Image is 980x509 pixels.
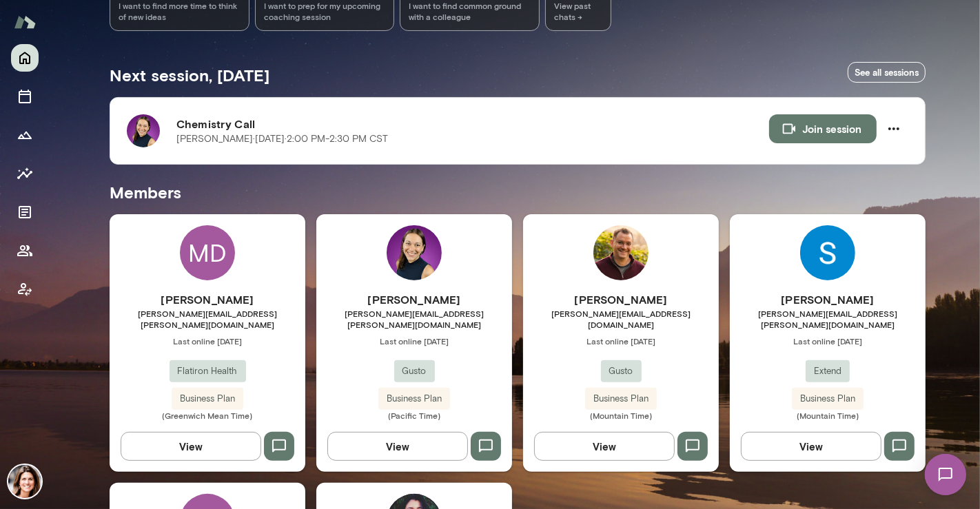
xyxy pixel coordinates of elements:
span: (Mountain Time) [523,410,719,421]
button: Members [11,237,39,264]
span: [PERSON_NAME][EMAIL_ADDRESS][PERSON_NAME][DOMAIN_NAME] [110,308,305,330]
span: Business Plan [585,392,657,406]
button: View [121,432,261,461]
span: [PERSON_NAME][EMAIL_ADDRESS][PERSON_NAME][DOMAIN_NAME] [730,308,926,330]
span: Flatiron Health [170,364,246,378]
span: [PERSON_NAME][EMAIL_ADDRESS][PERSON_NAME][DOMAIN_NAME] [316,308,512,330]
button: Sessions [11,83,39,110]
span: (Mountain Time) [730,410,926,421]
span: (Pacific Time) [316,410,512,421]
span: (Greenwich Mean Time) [110,410,305,421]
span: Business Plan [172,392,243,406]
h6: [PERSON_NAME] [523,291,719,308]
span: Extend [806,364,850,378]
button: Insights [11,160,39,187]
img: Shannon Payne [800,225,855,280]
span: Gusto [394,364,435,378]
button: Join session [769,114,877,143]
h5: Next session, [DATE] [110,64,269,86]
span: Business Plan [792,392,864,406]
span: Last online [DATE] [316,335,512,346]
button: Client app [11,276,39,303]
a: See all sessions [848,62,926,83]
img: Gwen Throckmorton [8,465,41,498]
p: [PERSON_NAME] · [DATE] · 2:00 PM-2:30 PM CST [176,132,388,146]
span: Last online [DATE] [523,335,719,346]
span: Last online [DATE] [730,335,926,346]
span: Gusto [601,364,642,378]
button: Documents [11,198,39,226]
span: Last online [DATE] [110,335,305,346]
button: View [741,432,881,461]
img: Mento [14,9,36,35]
div: MD [180,225,235,280]
button: View [534,432,675,461]
button: Growth Plan [11,121,39,149]
span: Business Plan [378,392,450,406]
img: Jeremy Person [593,225,649,280]
img: Rehana Manejwala [387,225,442,280]
h6: [PERSON_NAME] [110,291,305,308]
button: View [327,432,468,461]
h6: Chemistry Call [176,116,769,132]
h6: [PERSON_NAME] [316,291,512,308]
h6: [PERSON_NAME] [730,291,926,308]
span: [PERSON_NAME][EMAIL_ADDRESS][DOMAIN_NAME] [523,308,719,330]
h5: Members [110,181,926,203]
button: Home [11,44,39,72]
